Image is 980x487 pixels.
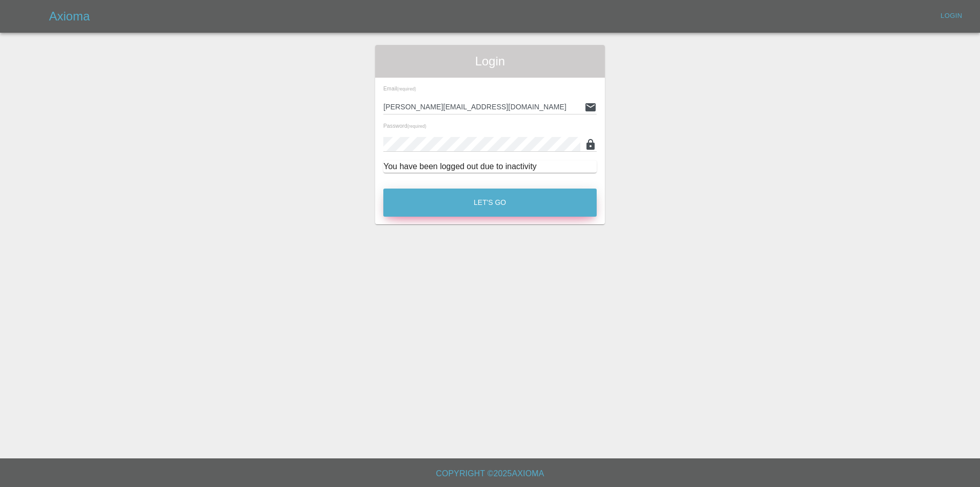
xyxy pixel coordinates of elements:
span: Login [383,53,597,69]
span: Email [383,85,416,91]
small: (required) [397,87,416,91]
div: You have been logged out due to inactivity [383,160,597,173]
a: Login [935,8,968,24]
span: Password [383,123,426,129]
button: Let's Go [383,189,597,217]
small: (required) [407,124,426,129]
h6: Copyright © 2025 Axioma [8,467,972,481]
h5: Axioma [49,8,90,25]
